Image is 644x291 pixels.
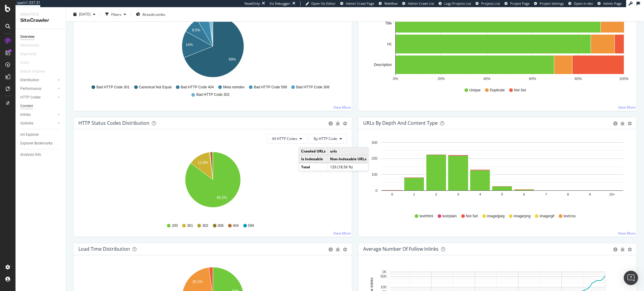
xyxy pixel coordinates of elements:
div: Load Time Distribution [78,246,130,252]
span: 599 [248,223,254,228]
span: Bad HTTP Code 302 [196,92,229,97]
text: Description [374,63,392,67]
span: 301 [187,223,193,228]
a: Projects List [476,1,500,6]
div: HTTP Status Codes Distribution [78,120,149,126]
span: Duplicate [490,88,505,93]
span: Admin Crawl List [408,1,434,6]
text: 0 [391,193,393,196]
a: Url Explorer [20,132,62,138]
span: Open in dev [574,1,593,6]
button: All HTTP Codes [267,134,307,144]
div: URLs by Depth and Content Type [363,120,438,126]
a: Admin Page [597,1,622,6]
span: Breadcrumbs [143,12,165,17]
div: Movements [20,42,39,49]
div: Outlinks [20,120,33,127]
svg: A chart. [78,148,347,218]
span: image/jpeg [487,214,505,219]
a: Explorer Bookmarks [20,140,62,147]
span: Meta noindex [223,85,244,90]
text: 500 [380,274,386,278]
div: bug [620,121,625,126]
text: 10+ [609,193,615,196]
div: SiteCrawler [20,17,61,24]
span: 404 [233,223,239,228]
text: 12.8% [198,161,208,165]
text: 3 [457,193,459,196]
svg: A chart. [78,13,347,82]
a: Segments [20,51,42,57]
span: Canonical Not Equal [139,85,171,90]
text: 80% [575,77,582,81]
div: Viz Debugger: [270,1,291,6]
td: Total [299,163,328,171]
a: Open Viz Editor [305,1,336,6]
span: All HTTP Codes [272,136,297,141]
svg: A chart. [363,139,632,208]
td: urls [328,147,369,155]
span: By HTTP Code [314,136,337,141]
a: Movements [20,42,45,49]
div: Open Intercom Messenger [624,271,638,285]
div: circle-info [613,247,617,252]
span: text/plain [442,214,457,219]
a: Search Engines [20,68,51,75]
span: image/png [514,214,530,219]
span: 2025 Sep. 9th [79,12,91,17]
div: Performance [20,86,41,92]
span: text/html [419,214,433,219]
span: text/css [563,214,576,219]
div: HTTP Codes [20,94,41,101]
a: Project Page [504,1,530,6]
div: bug [620,247,625,252]
a: View More [333,105,351,110]
text: 85.2% [217,195,227,200]
button: By HTTP Code [309,134,347,144]
text: 69% [229,57,236,61]
span: 200 [172,223,178,228]
div: Content [20,103,33,109]
text: 1K [382,270,386,274]
a: Visits [20,60,35,66]
a: Admin Crawl Page [340,1,374,6]
text: 40% [483,77,490,81]
text: H1 [387,42,392,46]
span: Logs Projects List [444,1,471,6]
svg: A chart. [363,13,632,82]
text: Title [385,21,392,25]
div: gear [343,247,347,252]
a: HTTP Codes [20,94,56,101]
text: 20.1% [192,280,202,284]
div: gear [628,121,632,126]
span: Bad HTTP Code 301 [96,85,129,90]
a: View More [618,105,636,110]
div: circle-info [329,247,333,252]
a: Analysis Info [20,152,62,158]
a: Inlinks [20,112,56,118]
span: Admin Crawl Page [346,1,374,6]
div: Segments [20,51,36,57]
span: Bad HTTP Code 599 [254,85,287,90]
a: View More [333,231,351,236]
text: 14% [186,43,193,47]
div: circle-info [613,121,617,126]
button: Breadcrumbs [134,10,168,19]
span: Unique [469,88,481,93]
span: image/gif [540,214,554,219]
div: Average Number of Follow Inlinks [363,246,439,252]
div: Search Engines [20,68,45,75]
span: Not Set [466,214,478,219]
span: Not Set [514,88,526,93]
td: Non-Indexable URLs [328,155,369,163]
a: Outlinks [20,120,56,127]
a: Admin Crawl List [402,1,434,6]
text: 0 [375,189,377,193]
a: Project Settings [534,1,564,6]
div: bug [336,247,340,252]
a: Performance [20,86,56,92]
text: 300 [371,141,377,145]
span: Project Settings [540,1,564,6]
div: Explorer Bookmarks [20,140,52,147]
text: 8 [567,193,569,196]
